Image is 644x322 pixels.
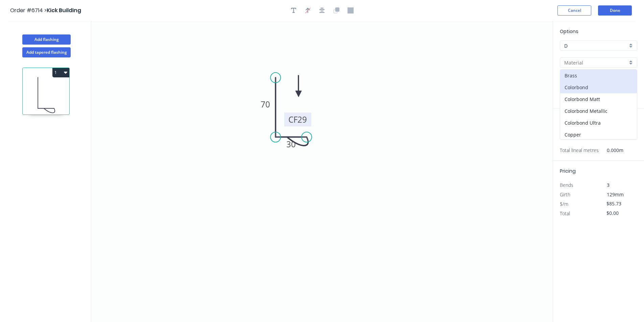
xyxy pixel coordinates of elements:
[52,68,69,77] button: 1
[22,34,71,45] button: Add flashing
[560,210,570,217] span: Total
[560,117,637,129] div: Colorbond Ultra
[10,6,47,14] span: Order #6714 >
[607,182,610,188] span: 3
[607,191,624,198] span: 129mm
[560,191,570,198] span: Girth
[564,42,627,49] input: Price level
[560,105,637,117] div: Colorbond Metallic
[560,201,568,207] span: $/m
[560,28,578,35] span: Options
[560,146,599,155] span: Total lineal metres
[286,139,296,150] tspan: 30
[91,21,553,322] svg: 0
[560,93,637,105] div: Colorbond Matt
[22,47,71,57] button: Add tapered flashing
[557,5,591,16] button: Cancel
[599,146,623,155] span: 0.000m
[297,114,307,125] tspan: 29
[560,182,573,188] span: Bends
[560,81,637,93] div: Colorbond
[560,168,576,174] span: Pricing
[288,114,297,125] tspan: CF
[261,99,270,110] tspan: 70
[598,5,632,16] button: Done
[47,6,81,14] span: Kick Building
[564,59,627,66] input: Material
[560,70,637,81] div: Brass
[560,129,637,141] div: Copper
